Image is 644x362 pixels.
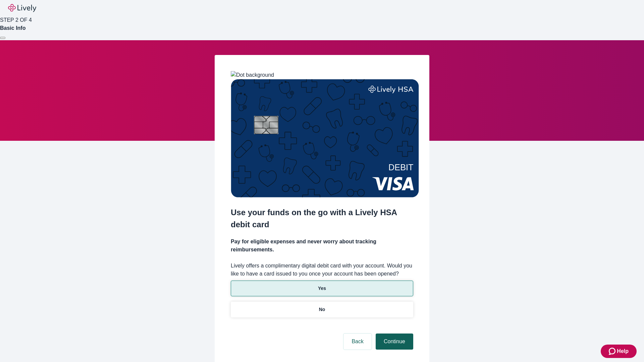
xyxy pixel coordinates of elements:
[231,302,413,317] button: No
[343,334,372,350] button: Back
[8,4,36,12] img: Lively
[231,206,413,231] h2: Use your funds on the go with a Lively HSA debit card
[231,262,413,278] label: Lively offers a complimentary digital debit card with your account. Would you like to have a card...
[231,71,274,79] img: Dot background
[318,285,326,292] p: Yes
[601,345,637,358] button: Zendesk support iconHelp
[231,79,419,197] img: Debit card
[319,306,325,313] p: No
[231,281,413,296] button: Yes
[376,334,413,350] button: Continue
[231,238,413,254] h4: Pay for eligible expenses and never worry about tracking reimbursements.
[617,347,629,355] span: Help
[609,347,617,355] svg: Zendesk support icon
